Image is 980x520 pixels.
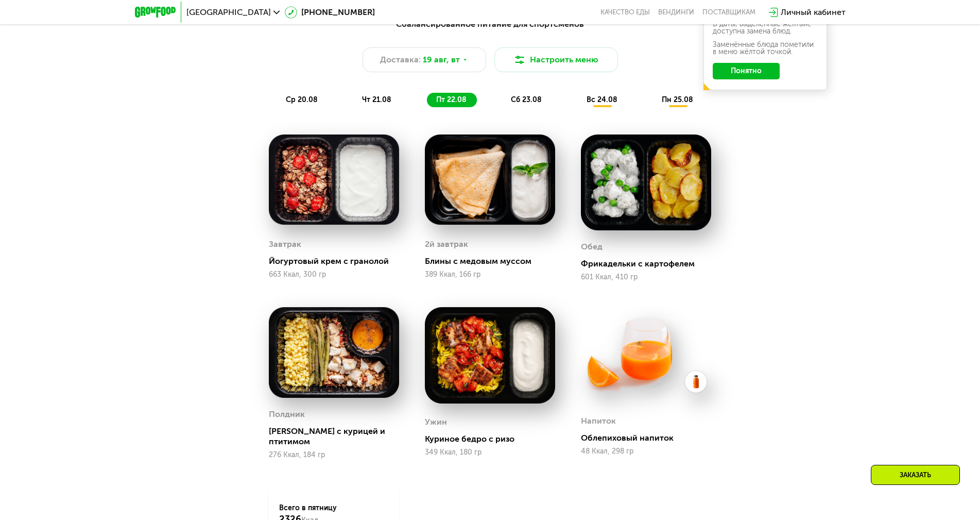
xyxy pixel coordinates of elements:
div: В даты, выделенные желтым, доступна замена блюд. [713,21,818,35]
span: Доставка: [380,54,421,66]
a: Вендинги [658,8,694,16]
div: Личный кабинет [781,6,846,19]
div: 663 Ккал, 300 гр [269,271,399,279]
span: сб 23.08 [511,95,542,104]
div: 389 Ккал, 166 гр [425,271,555,279]
div: 2й завтрак [425,237,468,252]
div: Завтрак [269,237,301,252]
span: чт 21.08 [362,95,391,104]
div: поставщикам [702,8,755,16]
div: 349 Ккал, 180 гр [425,448,555,457]
div: Обед [581,239,603,255]
div: Полдник [269,407,305,422]
a: Качество еды [600,8,650,16]
button: Настроить меню [494,47,618,72]
span: ср 20.08 [286,95,318,104]
div: Заказать [871,465,960,485]
div: Напиток [581,413,616,429]
div: Куриное бедро с ризо [425,434,563,444]
div: Блины с медовым муссом [425,256,563,266]
div: Фрикадельки с картофелем [581,259,719,269]
div: 601 Ккал, 410 гр [581,273,711,281]
a: [PHONE_NUMBER] [285,6,375,19]
div: Облепиховый напиток [581,433,719,443]
div: Ужин [425,414,447,430]
div: 276 Ккал, 184 гр [269,451,399,459]
div: Заменённые блюда пометили в меню жёлтой точкой. [713,41,818,56]
span: 19 авг, вт [423,54,460,66]
div: Йогуртовый крем с гранолой [269,256,407,266]
span: пт 22.08 [436,95,467,104]
span: вс 24.08 [587,95,617,104]
div: 48 Ккал, 298 гр [581,447,711,456]
span: [GEOGRAPHIC_DATA] [186,8,271,16]
span: пн 25.08 [662,95,693,104]
div: [PERSON_NAME] с курицей и птитимом [269,426,407,447]
button: Понятно [713,63,780,79]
